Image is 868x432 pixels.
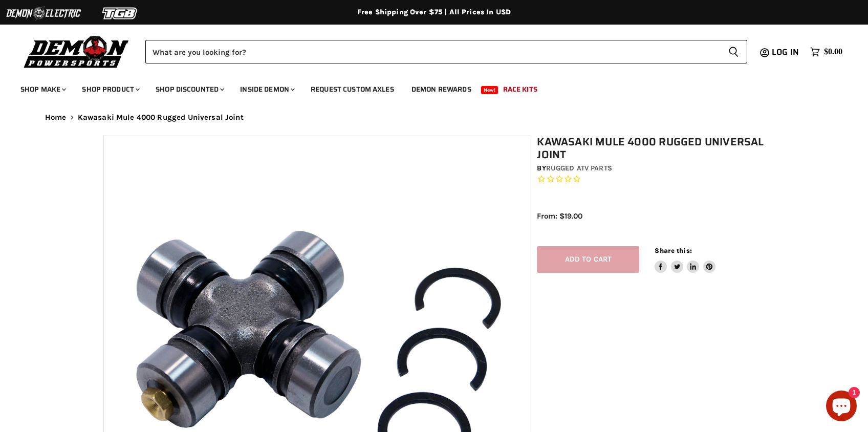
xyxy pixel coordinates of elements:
img: Demon Powersports [20,33,133,70]
inbox-online-store-chat: Shopify online store chat [823,391,860,424]
nav: Breadcrumbs [25,113,843,122]
img: Demon Electric Logo 2 [5,4,82,23]
a: Request Custom Axles [303,79,402,100]
form: Product [145,40,747,63]
span: Rated 0.0 out of 5 stars 0 reviews [537,174,770,185]
span: Log in [772,46,799,58]
span: New! [481,86,498,94]
ul: Main menu [13,75,840,100]
span: Share this: [655,247,691,254]
h1: Kawasaki Mule 4000 Rugged Universal Joint [537,136,770,161]
a: Home [45,113,67,122]
img: TGB Logo 2 [82,4,159,23]
button: Search [720,40,747,63]
span: From: $19.00 [537,211,582,221]
a: Inside Demon [232,79,301,100]
a: Rugged ATV Parts [546,164,612,172]
aside: Share this: [655,246,715,273]
a: $0.00 [805,45,848,59]
a: Shop Make [13,79,72,100]
a: Demon Rewards [404,79,479,100]
span: Kawasaki Mule 4000 Rugged Universal Joint [78,113,244,122]
span: $0.00 [824,47,842,57]
div: by [537,163,770,174]
div: Free Shipping Over $75 | All Prices In USD [25,8,843,17]
a: Shop Discounted [148,79,230,100]
a: Log in [767,48,805,57]
input: Search [145,40,720,63]
a: Race Kits [495,79,545,100]
a: Shop Product [74,79,146,100]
